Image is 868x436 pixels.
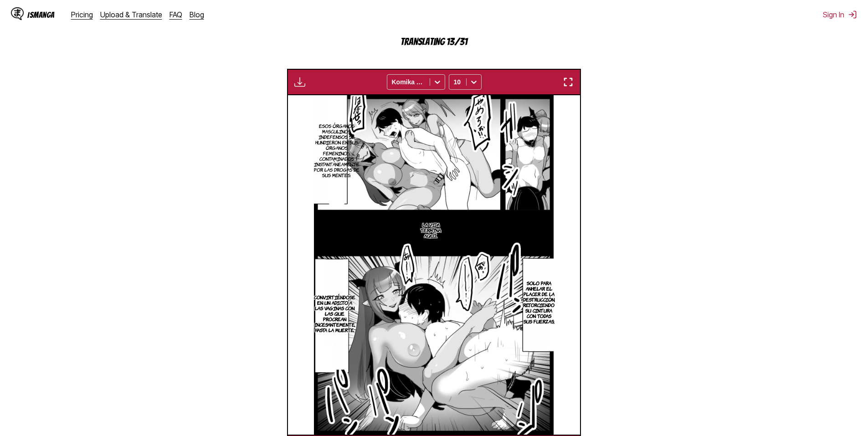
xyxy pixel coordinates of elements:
img: IsManga Logo [11,7,24,20]
p: La vida termina aquí. [419,220,443,240]
img: Manga Panel [314,95,554,435]
a: IsManga LogoIsManga [11,7,71,22]
a: Pricing [71,10,93,19]
img: Sign out [848,10,857,19]
a: FAQ [169,10,182,19]
p: convirtiéndose en un adicto a las vaginas con las que procrean incesantemente, hasta la muerte. [312,292,357,334]
p: Esos órganos masculinos indefensos se hundieron en sus órganos femeninos, contaminados instantáne... [312,121,361,180]
img: Download translated images [294,77,305,87]
div: IsManga [27,10,55,19]
p: Translating 13/31 [343,36,525,47]
img: Enter fullscreen [563,77,574,87]
p: Solo para anhelar el placer de la destrucción, retorciendo su cintura con todas sus fuerzas, [521,278,557,326]
a: Blog [190,10,204,19]
a: Upload & Translate [100,10,162,19]
button: Sign In [823,10,857,19]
